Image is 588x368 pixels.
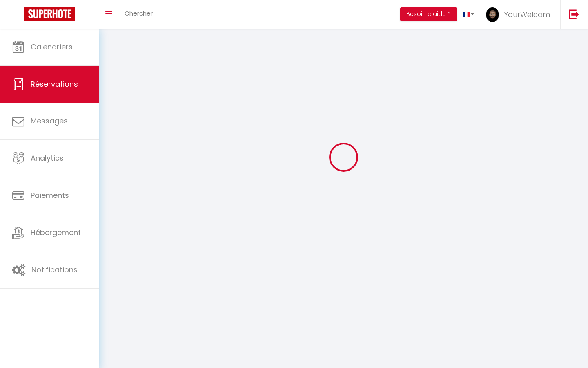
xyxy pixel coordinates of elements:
img: Super Booking [24,7,75,21]
span: Notifications [31,265,78,275]
span: Analytics [31,153,64,163]
span: Chercher [125,9,153,18]
span: Calendriers [31,42,73,52]
img: logout [569,9,579,19]
span: YourWelcom [504,9,550,20]
span: Hébergement [31,227,81,238]
img: ... [486,7,499,22]
button: Ouvrir le widget de chat LiveChat [7,3,31,28]
span: Paiements [31,190,69,200]
button: Besoin d'aide ? [400,7,457,21]
span: Réservations [31,79,78,89]
span: Messages [31,116,68,126]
